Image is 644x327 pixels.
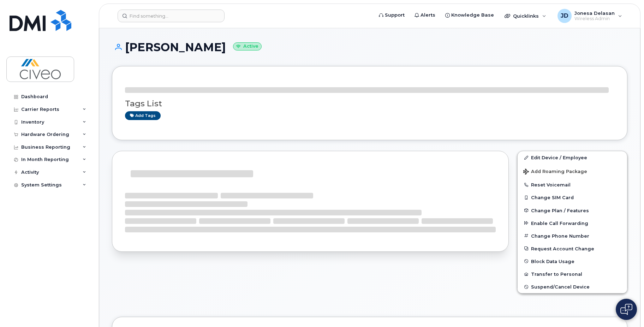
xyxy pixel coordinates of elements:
span: Add Roaming Package [523,169,587,176]
a: Add tags [125,111,161,120]
button: Enable Call Forwarding [518,217,627,230]
button: Transfer to Personal [518,268,627,280]
span: Suspend/Cancel Device [531,284,590,290]
button: Reset Voicemail [518,178,627,191]
button: Block Data Usage [518,255,627,268]
button: Change SIM Card [518,191,627,204]
button: Request Account Change [518,242,627,255]
span: Enable Call Forwarding [531,220,588,226]
button: Change Phone Number [518,230,627,242]
button: Change Plan / Features [518,204,627,217]
img: Open chat [620,304,632,315]
span: Change Plan / Features [531,208,589,213]
h3: Tags List [125,99,614,108]
a: Edit Device / Employee [518,151,627,164]
button: Add Roaming Package [518,164,627,178]
h1: [PERSON_NAME] [112,41,627,53]
small: Active [233,42,262,50]
button: Suspend/Cancel Device [518,280,627,293]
